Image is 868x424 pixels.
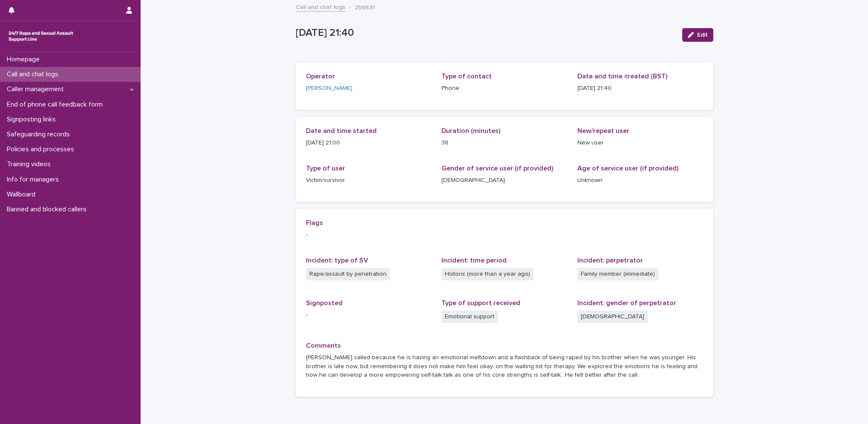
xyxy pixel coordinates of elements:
[577,257,643,264] span: Incident: perpetrator
[441,73,492,80] span: Type of contact
[697,32,708,38] span: Edit
[441,127,500,134] span: Duration (minutes)
[577,84,703,93] p: [DATE] 21:40
[3,70,65,78] p: Call and chat logs
[577,300,676,306] span: Incident: gender of perpetrator
[3,145,81,153] p: Policies and processes
[306,268,390,280] span: Rape/assault by penetration
[306,73,335,80] span: Operator
[3,176,66,184] p: Info for managers
[441,165,553,172] span: Gender of service user (if provided)
[306,311,432,320] p: -
[3,115,63,124] p: Signposting links
[306,353,703,380] p: [PERSON_NAME] called because he is having an emotional meltdown and a flashback of being raped by...
[577,311,648,323] span: [DEMOGRAPHIC_DATA]
[577,268,658,280] span: Family member (immediate)
[682,28,713,42] button: Edit
[441,268,533,280] span: Historic (more than a year ago)
[3,190,42,199] p: Wallboard
[306,176,432,185] p: Victim/survivor
[306,257,368,264] span: Incident: type of SV
[3,160,58,168] p: Training videos
[306,219,323,226] span: Flags
[3,130,77,138] p: Safeguarding records
[577,127,629,134] span: New/repeat user
[577,73,667,80] span: Date and time created (BST)
[306,231,703,239] p: -
[296,2,345,12] a: Call and chat logs
[577,138,703,147] p: New user
[296,27,675,39] p: [DATE] 21:40
[306,300,343,306] span: Signposted
[306,165,345,172] span: Type of user
[306,342,341,349] span: Comments
[577,165,678,172] span: Age of service user (if provided)
[355,2,375,12] p: 259631
[441,257,507,264] span: Incident: time period
[7,28,75,45] img: rhQMoQhaT3yELyF149Cw
[306,138,432,147] p: [DATE] 21:00
[3,85,71,93] p: Caller management
[3,101,110,109] p: End of phone call feedback form
[441,176,567,185] p: [DEMOGRAPHIC_DATA]
[577,176,703,185] p: Unknown
[441,84,567,93] p: Phone
[306,84,352,93] a: [PERSON_NAME]
[3,55,46,63] p: Homepage
[441,138,567,147] p: 38
[441,311,498,323] span: Emotional support
[3,205,93,213] p: Banned and blocked callers
[306,127,377,134] span: Date and time started
[441,300,520,306] span: Type of support received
